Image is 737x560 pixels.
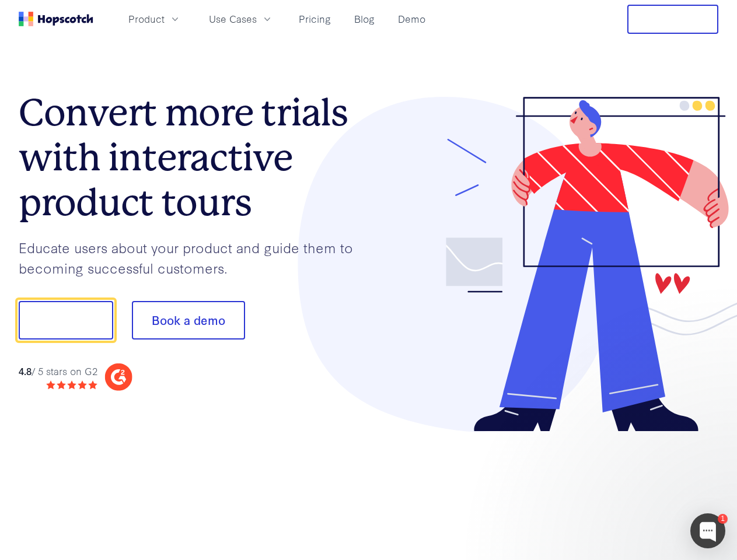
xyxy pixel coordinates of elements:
a: Home [19,12,93,26]
span: Product [128,12,165,26]
button: Book a demo [132,301,245,339]
button: Product [121,9,188,29]
button: Show me! [19,301,113,339]
h1: Convert more trials with interactive product tours [19,90,369,225]
a: Blog [350,9,379,29]
p: Educate users about your product and guide them to becoming successful customers. [19,237,369,278]
button: Free Trial [627,5,718,34]
a: Pricing [294,9,336,29]
div: / 5 stars on G2 [19,364,97,379]
div: 1 [718,514,728,524]
button: Use Cases [202,9,280,29]
span: Use Cases [209,12,257,26]
a: Demo [393,9,430,29]
strong: 4.8 [19,364,32,377]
